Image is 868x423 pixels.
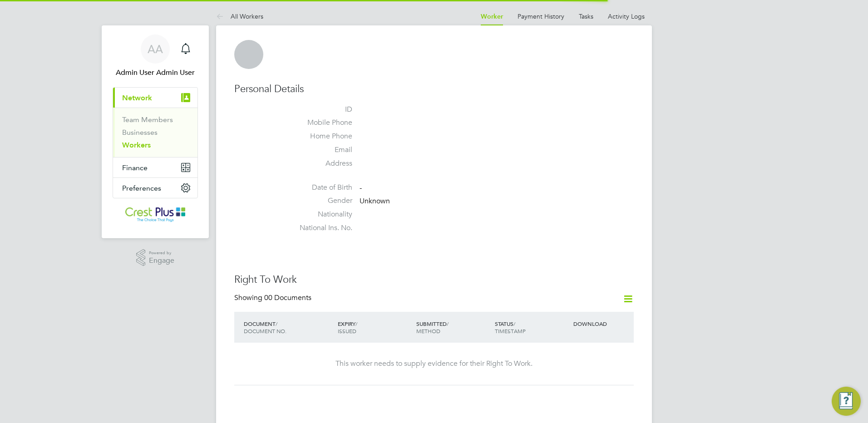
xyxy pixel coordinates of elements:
[289,159,352,168] label: Address
[122,128,158,137] a: Businesses
[234,293,313,303] div: Showing
[244,327,286,334] span: DOCUMENT NO.
[113,67,198,78] span: Admin User Admin User
[289,132,352,141] label: Home Phone
[513,320,515,327] span: /
[447,320,449,327] span: /
[125,207,186,222] img: crestplusoperations-logo-retina.png
[276,320,277,327] span: /
[289,210,352,219] label: Nationality
[416,327,440,334] span: METHOD
[102,25,209,238] nav: Main navigation
[122,184,161,192] span: Preferences
[355,320,357,327] span: /
[234,83,634,96] h3: Personal Details
[608,12,645,20] a: Activity Logs
[289,196,352,206] label: Gender
[122,115,173,124] a: Team Members
[571,315,634,332] div: DOWNLOAD
[414,315,493,339] div: SUBMITTED
[518,12,564,20] a: Payment History
[113,178,197,198] button: Preferences
[360,197,390,206] span: Unknown
[122,141,151,149] a: Workers
[481,13,503,20] a: Worker
[243,359,625,369] div: This worker needs to supply evidence for their Right To Work.
[234,273,634,286] h3: Right To Work
[832,387,861,416] button: Engage Resource Center
[113,34,198,78] a: AAAdmin User Admin User
[149,249,174,257] span: Powered by
[360,183,362,192] span: -
[149,257,174,265] span: Engage
[338,327,356,334] span: ISSUED
[242,315,335,339] div: DOCUMENT
[113,108,197,157] div: Network
[264,293,311,302] span: 00 Documents
[216,12,263,20] a: All Workers
[289,118,352,128] label: Mobile Phone
[148,43,163,55] span: AA
[122,93,152,102] span: Network
[289,183,352,192] label: Date of Birth
[113,88,197,108] button: Network
[136,249,175,266] a: Powered byEngage
[289,105,352,114] label: ID
[113,157,197,177] button: Finance
[289,223,352,233] label: National Ins. No.
[122,163,148,172] span: Finance
[113,207,198,222] a: Go to home page
[579,12,593,20] a: Tasks
[289,145,352,155] label: Email
[493,315,571,339] div: STATUS
[335,315,414,339] div: EXPIRY
[495,327,526,334] span: TIMESTAMP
